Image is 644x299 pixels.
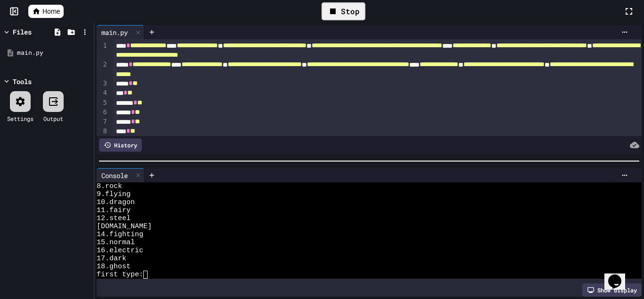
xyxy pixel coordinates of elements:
div: 8 [97,127,108,136]
div: Tools [13,77,32,86]
div: main.py [97,27,132,37]
span: 8.rock [97,182,122,190]
span: 15.normal [97,239,135,247]
span: 17.dark [97,255,126,263]
a: Home [28,5,64,18]
span: first type: [97,271,143,279]
div: main.py [17,48,91,58]
div: Stop [322,2,365,20]
div: 4 [97,88,108,98]
div: 6 [97,108,108,117]
div: Output [43,114,63,123]
span: 14.fighting [97,231,143,239]
div: 1 [97,41,108,60]
div: History [99,138,142,152]
div: Console [97,168,144,182]
div: main.py [97,25,144,39]
span: 18.ghost [97,263,131,271]
div: 5 [97,98,108,108]
div: Settings [7,114,33,123]
div: Files [13,27,32,37]
div: Console [97,171,132,180]
span: 11.fairy [97,206,131,214]
div: Show display [582,283,642,297]
span: Home [42,7,60,16]
span: 10.dragon [97,198,135,206]
div: 3 [97,79,108,88]
span: 16.electric [97,247,143,255]
div: 7 [97,117,108,127]
span: [DOMAIN_NAME] [97,222,152,231]
span: 9.flying [97,190,131,198]
div: 2 [97,60,108,79]
span: 12.steel [97,214,131,222]
iframe: chat widget [604,261,635,290]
